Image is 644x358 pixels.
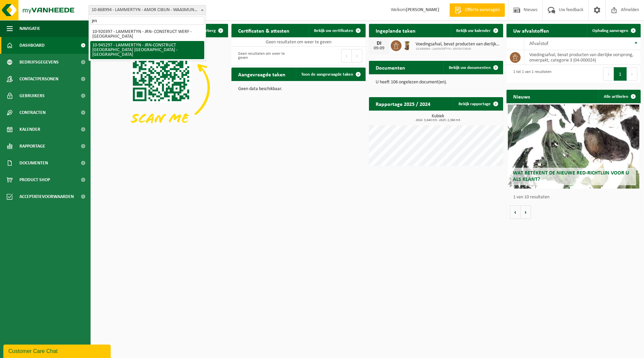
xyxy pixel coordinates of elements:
span: Dashboard [19,37,45,54]
a: Toon de aangevraagde taken [296,68,365,81]
span: Kalender [19,121,40,138]
div: 09-09 [372,46,386,51]
li: 10-945297 - LAMMERTYN - JRN-CONSTRUCT [GEOGRAPHIC_DATA] [GEOGRAPHIC_DATA] - [GEOGRAPHIC_DATA] [90,41,204,59]
a: Wat betekent de nieuwe RED-richtlijn voor u als klant? [508,105,639,189]
span: Voedingsafval, bevat producten van dierlijke oorsprong, onverpakt, categorie 3 [416,42,500,47]
button: Next [627,67,637,81]
h3: Kubiek [372,114,503,122]
h2: Nieuws [506,90,537,103]
h2: Ingeplande taken [369,24,422,37]
h2: Aangevraagde taken [231,68,292,81]
span: Bekijk uw certificaten [314,29,353,33]
span: 10-868994 - LAMMERTYN - AMOR CIBUN - WAASMUNSTER [89,5,206,15]
span: Afvalstof [529,41,548,46]
span: Bedrijfsgegevens [19,54,59,71]
p: 1 van 10 resultaten [513,195,637,200]
button: Next [352,49,362,63]
h2: Documenten [369,61,412,74]
span: 2024: 3,640 m3 - 2025: 2,380 m3 [372,119,503,122]
div: Geen resultaten om weer te geven [235,48,295,63]
span: Bekijk uw documenten [449,66,491,70]
span: Acceptatievoorwaarden [19,188,74,205]
span: 10-868994 - LAMMERTYN - AMOR CIBUN [416,47,500,51]
img: Download de VHEPlus App [94,37,228,138]
td: Geen resultaten om weer te geven [231,37,366,47]
button: Vorige [510,205,521,219]
span: Rapportage [19,138,45,155]
a: Ophaling aanvragen [587,24,640,37]
a: Bekijk uw documenten [443,61,502,74]
span: Contactpersonen [19,71,58,87]
span: Navigatie [19,20,40,37]
button: Previous [341,49,352,63]
span: 10-868994 - LAMMERTYN - AMOR CIBUN - WAASMUNSTER [89,5,206,15]
a: Bekijk uw certificaten [309,24,365,37]
a: Bekijk rapportage [453,97,502,111]
button: 1 [614,67,627,81]
strong: [PERSON_NAME] [406,7,439,12]
span: Offerte aanvragen [463,7,501,13]
div: 1 tot 1 van 1 resultaten [510,67,551,81]
span: Wat betekent de nieuwe RED-richtlijn voor u als klant? [513,170,629,182]
a: Offerte aanvragen [449,3,505,17]
div: DI [372,41,386,46]
button: Verberg [196,24,227,37]
li: 10-920397 - LAMMERTYN - JRN- CONSTRUCT WERF - [GEOGRAPHIC_DATA] [90,28,204,41]
iframe: chat widget [3,343,112,358]
span: Gebruikers [19,87,45,104]
button: Previous [603,67,614,81]
span: Toon de aangevraagde taken [301,72,353,77]
span: Documenten [19,155,48,171]
h2: Uw afvalstoffen [506,24,556,37]
h2: Certificaten & attesten [231,24,296,37]
span: Product Shop [19,171,50,188]
p: U heeft 106 ongelezen document(en). [376,80,496,85]
h2: Rapportage 2025 / 2024 [369,97,437,110]
span: Ophaling aanvragen [592,29,628,33]
td: voedingsafval, bevat producten van dierlijke oorsprong, onverpakt, categorie 3 (04-000024) [524,50,641,65]
span: Verberg [201,29,216,33]
img: WB-0140-HPE-BN-01 [401,39,413,51]
span: Bekijk uw kalender [456,29,491,33]
a: Bekijk uw kalender [451,24,502,37]
p: Geen data beschikbaar. [238,87,359,91]
button: Volgende [521,205,531,219]
a: Alle artikelen [598,90,640,103]
span: Contracten [19,104,46,121]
